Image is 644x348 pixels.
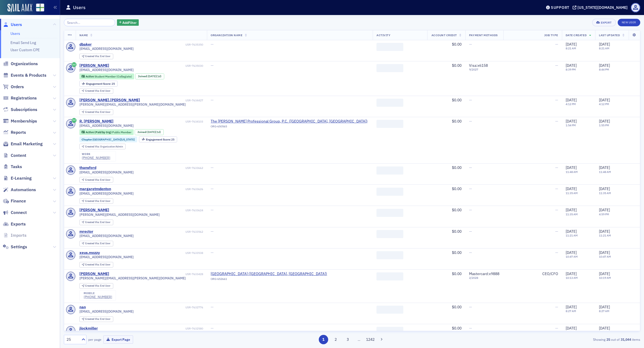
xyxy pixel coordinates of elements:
[555,165,558,170] span: —
[599,305,610,309] span: [DATE]
[79,136,137,142] div: Chapter:
[566,68,576,71] time: 8:39 PM
[599,212,609,216] time: 4:59 PM
[93,43,203,46] div: USR-7635350
[566,276,578,280] time: 10:13 AM
[36,3,44,12] img: SailAMX
[469,165,472,170] span: —
[85,110,100,114] span: Created Via :
[82,153,110,156] div: work
[110,272,203,276] div: USR-7633428
[211,98,214,102] span: —
[79,63,109,68] a: [PERSON_NAME]
[555,98,558,102] span: —
[79,187,111,191] a: margaretmdenton
[147,130,161,134] div: (1d)
[599,208,610,212] span: [DATE]
[555,119,558,124] span: —
[94,75,132,78] span: Student Member (Collegiate)
[79,177,113,183] div: Created Via: End User
[601,21,612,24] div: Export
[211,272,327,276] span: Russellville City Schools (Russellville, AL)
[551,5,569,10] div: Support
[137,130,148,134] span: Joined :
[555,305,558,309] span: —
[566,309,576,313] time: 8:27 AM
[566,165,577,170] span: [DATE]
[79,98,140,103] a: [PERSON_NAME].[PERSON_NAME]
[79,250,100,255] div: xeus.mozzy
[376,43,403,51] span: ‌
[11,118,37,124] span: Memberships
[11,164,22,170] span: Tasks
[79,198,113,204] div: Created Via: End User
[211,119,368,124] span: The Watkins Johnsey Professional Group, P.C. (Florence, AL)
[469,98,472,102] span: —
[566,234,578,237] time: 11:21 AM
[376,272,403,280] span: ‌
[566,271,577,276] span: [DATE]
[79,124,134,128] span: [EMAIL_ADDRESS][DOMAIN_NAME]
[79,331,134,335] span: [EMAIL_ADDRESS][DOMAIN_NAME]
[11,95,37,101] span: Registrations
[10,31,20,36] a: Users
[112,187,203,191] div: USR-7633626
[99,327,203,330] div: USR-7632580
[79,229,93,234] div: mrector
[599,119,610,124] span: [DATE]
[469,63,488,68] span: Visa : x6158
[79,208,109,213] a: [PERSON_NAME]
[3,107,37,113] a: Subscriptions
[599,102,609,106] time: 4:12 PM
[79,283,113,289] div: Created Via: End User
[85,199,100,203] span: Created Via :
[620,337,632,342] strong: 31,044
[555,186,558,191] span: —
[599,191,611,195] time: 11:35 AM
[452,326,462,331] span: $0.00
[211,277,327,283] div: ORG-652661
[11,141,43,147] span: Email Marketing
[566,119,577,124] span: [DATE]
[599,186,610,191] span: [DATE]
[85,200,111,203] div: End User
[79,276,186,280] span: [PERSON_NAME][EMAIL_ADDRESS][PERSON_NAME][DOMAIN_NAME]
[366,335,375,344] button: 1242
[8,4,32,12] img: SailAMX
[566,250,577,255] span: [DATE]
[82,138,135,141] a: Chapter:[GEOGRAPHIC_DATA][US_STATE]
[566,123,576,127] time: 1:54 PM
[86,82,112,86] span: Engagement Score :
[79,309,134,313] span: [EMAIL_ADDRESS][DOMAIN_NAME]
[141,99,203,102] div: USR-7634427
[79,109,113,115] div: Created Via: End User
[3,187,36,193] a: Automations
[11,153,26,158] span: Content
[85,220,100,224] span: Created Via :
[599,255,611,258] time: 10:47 AM
[376,327,403,335] span: ‌
[469,271,499,276] span: Mastercard : x9888
[376,230,403,238] span: ‌
[211,326,214,331] span: —
[469,186,472,191] span: —
[79,262,113,268] div: Created Via: End User
[79,326,98,331] a: jlockmiller
[452,165,462,170] span: $0.00
[211,125,368,130] div: ORG-650565
[79,272,109,276] a: [PERSON_NAME]
[79,165,96,170] div: thansford
[110,209,203,212] div: USR-7633624
[599,271,610,276] span: [DATE]
[3,95,37,101] a: Registrations
[599,330,609,334] time: 7:54 AM
[3,232,27,238] a: Imports
[85,318,111,321] div: End User
[11,84,24,90] span: Orders
[82,138,93,141] span: Chapter :
[101,251,203,255] div: USR-7633538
